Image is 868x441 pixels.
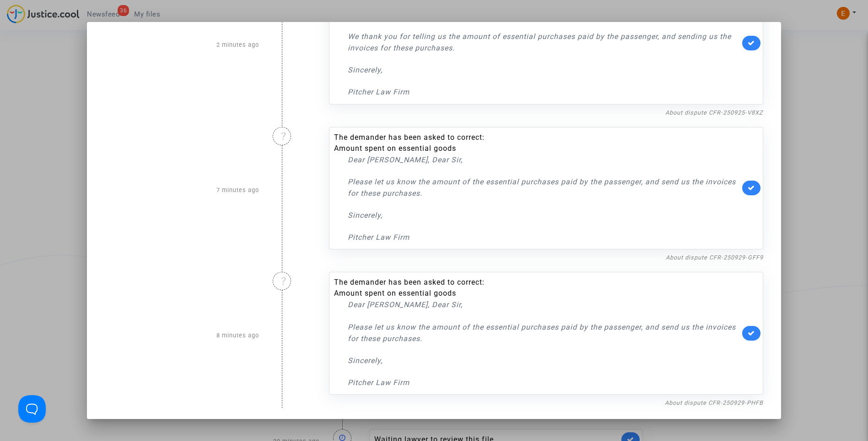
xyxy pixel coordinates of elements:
span: to correct: [447,278,485,287]
p: Sincerely, [348,209,740,221]
p: We thank you for telling us the amount of essential purchases paid by the passenger, and sending ... [348,31,740,54]
p: Sincerely, [348,355,740,366]
p: Pitcher Law Firm [348,232,740,243]
p: Sincerely, [348,64,740,76]
i: ❔ [279,277,288,284]
p: Dear [PERSON_NAME], Dear Sir, [348,299,740,310]
i: ❔ [279,132,288,139]
a: About dispute CFR-250929-GFF9 [666,254,763,261]
p: Please let us know the amount of the essential purchases paid by the passenger, and send us the i... [348,321,740,344]
p: Pitcher Law Firm [348,86,740,98]
a: About dispute CFR-250929-PHFB [665,399,763,406]
div: The demander has been asked [334,132,740,243]
p: Pitcher Law Firm [348,377,740,388]
li: Amount spent on essential goods [334,143,740,154]
p: Please let us know the amount of the essential purchases paid by the passenger, and send us the i... [348,176,740,199]
div: The demander has been asked [334,277,740,388]
p: Dear [PERSON_NAME], Dear Sir, [348,154,740,165]
div: 8 minutes ago [98,263,266,408]
span: to correct: [447,133,485,142]
iframe: Help Scout Beacon - Open [18,395,46,423]
a: About dispute CFR-250925-V8XZ [665,109,763,116]
div: 7 minutes ago [98,118,266,263]
li: Amount spent on essential goods [334,288,740,299]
